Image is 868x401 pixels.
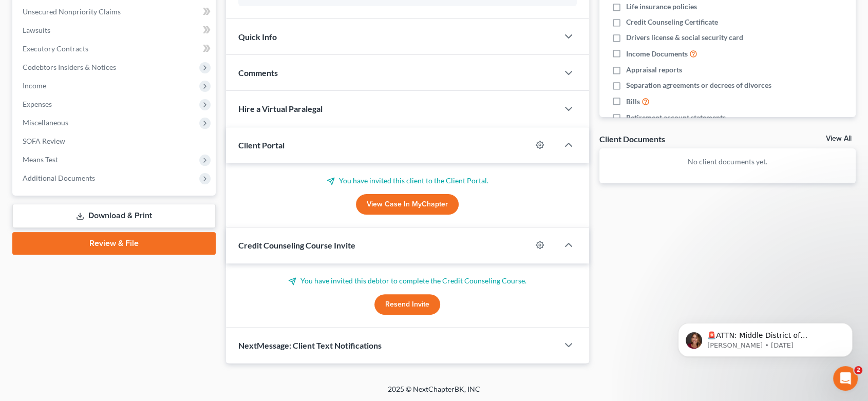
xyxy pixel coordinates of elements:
span: Bills [626,97,640,107]
a: Lawsuits [14,21,216,40]
iframe: Intercom live chat [833,366,858,391]
span: Income Documents [626,49,688,59]
span: Client Portal [238,140,285,150]
span: NextMessage: Client Text Notifications [238,340,382,350]
a: View Case in MyChapter [356,194,459,215]
span: SOFA Review [23,137,65,145]
span: Separation agreements or decrees of divorces [626,80,771,90]
span: Appraisal reports [626,65,682,75]
span: Drivers license & social security card [626,32,743,43]
span: Miscellaneous [23,118,68,127]
span: Executory Contracts [23,44,88,53]
button: Resend Invite [374,294,440,315]
span: Life insurance policies [626,2,697,12]
span: Lawsuits [23,26,50,34]
span: Additional Documents [23,174,95,182]
span: Expenses [23,100,52,108]
a: Executory Contracts [14,40,216,58]
span: 2 [854,366,862,374]
a: Unsecured Nonpriority Claims [14,3,216,21]
a: Review & File [12,232,216,255]
span: Quick Info [238,32,277,42]
p: You have invited this debtor to complete the Credit Counseling Course. [238,276,577,286]
span: Hire a Virtual Paralegal [238,104,323,113]
p: You have invited this client to the Client Portal. [238,176,577,186]
a: View All [826,135,852,142]
span: Unsecured Nonpriority Claims [23,7,121,16]
span: Income [23,81,46,90]
span: Retirement account statements [626,112,726,123]
span: Codebtors Insiders & Notices [23,63,116,71]
span: Means Test [23,155,58,164]
a: SOFA Review [14,132,216,150]
iframe: Intercom notifications message [663,301,868,373]
span: Credit Counseling Certificate [626,17,718,27]
div: Client Documents [599,133,665,144]
p: No client documents yet. [608,157,847,167]
a: Download & Print [12,204,216,228]
span: Comments [238,68,278,78]
span: Credit Counseling Course Invite [238,240,355,250]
